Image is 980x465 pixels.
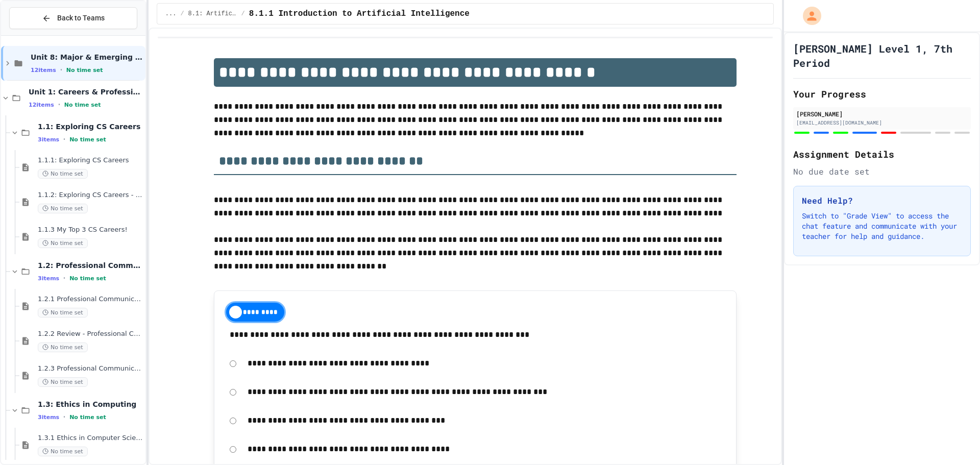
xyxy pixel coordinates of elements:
span: No time set [38,308,88,317]
span: No time set [69,136,106,143]
span: 3 items [38,414,59,421]
span: 1.1.3 My Top 3 CS Careers! [38,226,143,234]
span: • [58,101,60,109]
span: 1.2: Professional Communication [38,261,143,270]
h2: Your Progress [793,87,971,101]
span: No time set [66,67,103,74]
span: Unit 1: Careers & Professionalism [29,87,143,96]
span: 8.1: Artificial Intelligence Basics [188,10,237,18]
iframe: chat widget [895,380,970,423]
span: • [63,274,65,282]
span: No time set [69,414,106,421]
span: / [180,10,184,18]
span: ... [165,10,177,18]
span: 12 items [29,102,54,108]
span: No time set [38,204,88,213]
span: 1.3.1 Ethics in Computer Science [38,434,143,443]
div: No due date set [793,165,971,178]
span: / [241,10,245,18]
span: 1.3: Ethics in Computing [38,400,143,409]
span: • [60,66,62,74]
span: 1.2.3 Professional Communication Challenge [38,364,143,373]
h1: [PERSON_NAME] Level 1, 7th Period [793,41,971,70]
h3: Need Help? [802,194,962,207]
span: • [63,413,65,421]
h2: Assignment Details [793,147,971,161]
span: 8.1.1 Introduction to Artificial Intelligence [249,8,470,20]
span: No time set [64,102,101,108]
span: No time set [38,342,88,352]
span: • [63,135,65,143]
span: No time set [38,447,88,456]
span: No time set [38,169,88,179]
span: 1.1: Exploring CS Careers [38,122,143,131]
span: 1.2.1 Professional Communication [38,295,143,304]
span: 3 items [38,136,59,143]
span: Back to Teams [57,13,105,23]
p: Switch to "Grade View" to access the chat feature and communicate with your teacher for help and ... [802,211,962,241]
div: [EMAIL_ADDRESS][DOMAIN_NAME] [796,119,968,127]
span: No time set [69,275,106,282]
div: My Account [792,4,824,28]
span: 1.1.1: Exploring CS Careers [38,156,143,165]
span: No time set [38,238,88,248]
span: 12 items [31,67,56,74]
span: Unit 8: Major & Emerging Technologies [31,53,143,62]
iframe: chat widget [937,424,970,455]
div: [PERSON_NAME] [796,109,968,118]
span: 1.2.2 Review - Professional Communication [38,330,143,338]
span: 3 items [38,275,59,282]
button: Back to Teams [9,7,137,29]
span: No time set [38,377,88,387]
span: 1.1.2: Exploring CS Careers - Review [38,191,143,200]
